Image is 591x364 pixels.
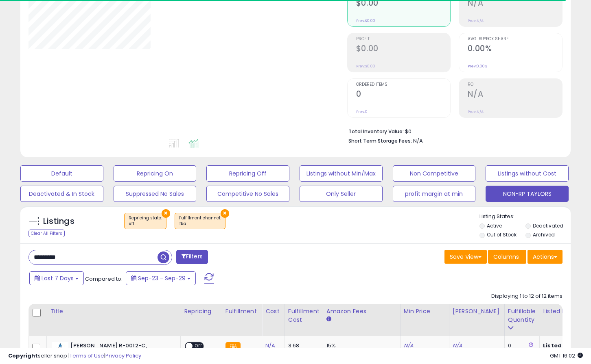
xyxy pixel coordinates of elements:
[129,221,162,227] div: off
[300,165,383,182] button: Listings without Min/Max
[129,215,162,227] span: Repricing state :
[528,250,563,264] button: Actions
[176,250,208,264] button: Filters
[42,274,74,282] span: Last 7 Days
[453,307,501,316] div: [PERSON_NAME]
[393,186,476,202] button: profit margin at min
[508,307,536,324] div: Fulfillable Quantity
[28,230,65,237] div: Clear All Filters
[468,109,484,114] small: Prev: N/A
[348,126,556,136] li: $0
[533,231,555,238] label: Archived
[225,307,258,316] div: Fulfillment
[8,352,141,360] div: seller snap | |
[493,253,519,261] span: Columns
[288,307,320,324] div: Fulfillment Cost
[126,271,196,285] button: Sep-23 - Sep-29
[221,209,229,218] button: ×
[487,231,517,238] label: Out of Stock
[206,165,289,182] button: Repricing Off
[265,307,281,316] div: Cost
[486,186,569,202] button: NON-RP TAYLORS
[468,64,487,69] small: Prev: 0.00%
[138,274,186,282] span: Sep-23 - Sep-29
[356,89,451,100] h2: 0
[300,186,383,202] button: Only Seller
[488,250,526,264] button: Columns
[85,275,123,283] span: Compared to:
[356,109,368,114] small: Prev: 0
[162,209,170,218] button: ×
[20,186,103,202] button: Deactivated & In Stock
[468,89,562,100] h2: N/A
[550,352,583,360] span: 2025-10-7 16:02 GMT
[533,222,563,229] label: Deactivated
[29,271,84,285] button: Last 7 Days
[114,165,197,182] button: Repricing On
[20,165,103,182] button: Default
[468,37,562,41] span: Avg. Buybox Share
[356,82,451,87] span: Ordered Items
[348,128,404,135] b: Total Inventory Value:
[479,213,571,221] p: Listing States:
[413,137,423,145] span: N/A
[491,292,563,300] div: Displaying 1 to 12 of 12 items
[326,316,331,323] small: Amazon Fees.
[105,352,141,360] a: Privacy Policy
[114,186,197,202] button: Suppressed No Sales
[356,18,375,23] small: Prev: $0.00
[348,137,412,144] b: Short Term Storage Fees:
[393,165,476,182] button: Non Competitive
[404,307,446,316] div: Min Price
[70,352,104,360] a: Terms of Use
[8,352,38,360] strong: Copyright
[356,37,451,41] span: Profit
[43,216,74,227] h5: Listings
[326,307,397,316] div: Amazon Fees
[487,222,502,229] label: Active
[468,82,562,87] span: ROI
[50,307,177,316] div: Title
[206,186,289,202] button: Competitive No Sales
[184,307,219,316] div: Repricing
[444,250,487,264] button: Save View
[486,165,569,182] button: Listings without Cost
[468,44,562,55] h2: 0.00%
[179,221,221,227] div: fba
[356,44,451,55] h2: $0.00
[356,64,375,69] small: Prev: $0.00
[179,215,221,227] span: Fulfillment channel :
[468,18,484,23] small: Prev: N/A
